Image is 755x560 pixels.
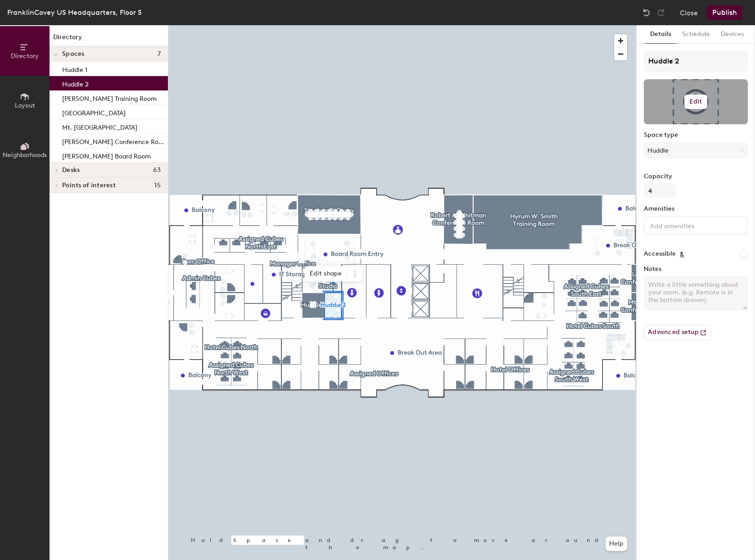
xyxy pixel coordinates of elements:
[644,173,748,180] label: Capacity
[645,25,677,44] button: Details
[62,150,151,160] p: [PERSON_NAME] Board Room
[15,102,35,109] span: Layout
[62,121,137,131] p: Mt. [GEOGRAPHIC_DATA]
[62,50,85,58] span: Spaces
[7,7,142,18] div: FranklinCovey US Headquarters, Floor 5
[644,205,748,212] label: Amenities
[644,131,748,139] label: Space type
[62,92,157,103] p: [PERSON_NAME] Training Room
[642,8,651,17] img: Undo
[62,182,116,189] span: Points of interest
[606,537,627,551] button: Help
[684,95,708,109] button: Edit
[50,32,168,46] h1: Directory
[644,250,676,257] label: Accessible
[62,167,80,174] span: Desks
[644,266,748,273] label: Notes
[62,135,166,146] p: [PERSON_NAME] Conference Room
[3,151,47,159] span: Neighborhoods
[644,142,748,158] button: Huddle
[62,78,89,88] p: Huddle 2
[11,52,39,60] span: Directory
[304,266,348,281] span: Edit shape
[154,182,161,189] span: 15
[644,325,712,340] button: Advanced setup
[62,107,126,117] p: [GEOGRAPHIC_DATA]
[715,25,749,44] button: Devices
[153,167,161,174] span: 63
[680,5,698,20] button: Close
[656,8,665,17] img: Redo
[690,98,702,105] h6: Edit
[62,63,87,74] p: Huddle 1
[677,25,715,44] button: Schedule
[648,220,729,230] input: Add amenities
[707,5,742,20] button: Publish
[158,50,161,58] span: 7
